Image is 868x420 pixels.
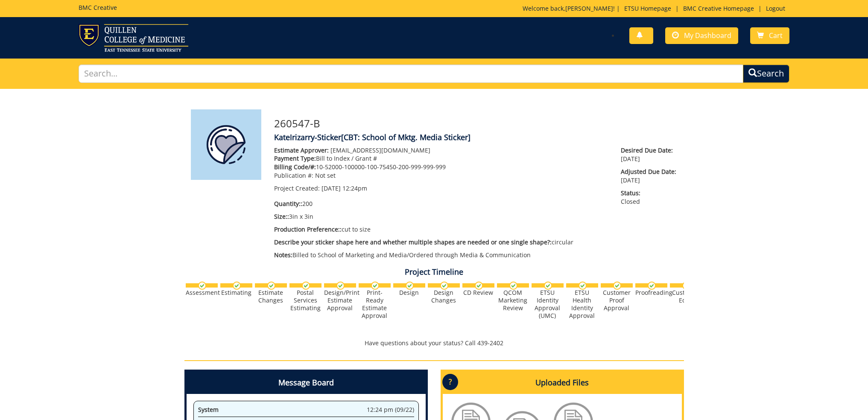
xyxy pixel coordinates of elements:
[184,268,684,276] h4: Project Timeline
[233,282,241,290] img: checkmark
[613,282,621,290] img: checkmark
[566,289,598,320] div: ETSU Health Identity Approval
[579,282,587,290] img: checkmark
[187,372,426,394] h4: Message Board
[274,200,302,208] span: Quantity::
[648,282,656,290] img: checkmark
[523,4,789,13] p: Welcome back, ! | | |
[336,282,345,290] img: checkmark
[274,154,608,163] p: Bill to Index / Grant #
[220,289,252,297] div: Estimating
[274,146,329,154] span: Estimate Approver:
[442,374,458,390] p: ?
[670,289,702,304] div: Customer Edits
[321,184,367,192] span: [DATE] 12:24pm
[565,4,613,12] a: [PERSON_NAME]
[255,289,287,304] div: Estimate Changes
[274,163,608,171] p: 10-52000-100000-100-75450-200-999-999-999
[274,225,342,233] span: Production Preference::
[274,212,608,221] p: 3in x 3in
[428,289,460,304] div: Design Changes
[274,118,678,129] h3: 260547-B
[359,289,391,320] div: Print-Ready Estimate Approval
[274,238,552,246] span: Describe your sticker shape here and whether multiple shapes are needed or one single shape?:
[743,65,789,83] button: Search
[621,146,677,163] p: [DATE]
[274,154,316,162] span: Payment Type:
[274,225,608,234] p: cut to size
[532,289,564,320] div: ETSU Identity Approval (UMC)
[440,282,448,290] img: checkmark
[274,212,289,220] span: Size::
[621,167,677,176] span: Adjusted Due Date:
[762,4,789,12] a: Logout
[621,189,677,206] p: Closed
[324,289,356,312] div: Design/Print Estimate Approval
[198,282,206,290] img: checkmark
[750,27,789,44] a: Cart
[274,251,292,259] span: Notes:
[274,163,316,171] span: Billing Code/#:
[341,132,471,142] span: [CBT: School of Mktg. Media Sticker]
[475,282,483,290] img: checkmark
[274,146,608,155] p: [EMAIL_ADDRESS][DOMAIN_NAME]
[302,282,310,290] img: checkmark
[393,289,425,297] div: Design
[621,167,677,185] p: [DATE]
[79,24,188,52] img: ETSU logo
[79,65,743,83] input: Search...
[274,133,678,142] h4: KateIrizarry-Sticker
[621,146,677,155] span: Desired Due Date:
[601,289,633,312] div: Customer Proof Approval
[679,4,758,12] a: BMC Creative Homepage
[274,251,608,259] p: Billed to School of Marketing and Media/Ordered through Media & Communication
[509,282,517,290] img: checkmark
[198,405,219,414] span: System
[682,282,690,290] img: checkmark
[621,189,677,197] span: Status:
[620,4,675,12] a: ETSU Homepage
[274,184,320,192] span: Project Created:
[635,289,667,297] div: Proofreading
[371,282,379,290] img: checkmark
[367,405,414,414] span: 12:24 pm (09/22)
[267,282,275,290] img: checkmark
[186,289,218,297] div: Assessment
[79,4,117,11] h5: BMC Creative
[315,171,336,179] span: Not set
[665,27,738,44] a: My Dashboard
[274,200,608,208] p: 200
[289,289,321,312] div: Postal Services Estimating
[462,289,494,297] div: CD Review
[184,339,684,347] p: Have questions about your status? Call 439-2402
[684,31,731,40] span: My Dashboard
[191,109,261,180] img: Product featured image
[497,289,529,312] div: QCOM Marketing Review
[443,372,682,394] h4: Uploaded Files
[274,171,313,179] span: Publication #:
[406,282,414,290] img: checkmark
[769,31,783,40] span: Cart
[274,238,608,247] p: circular
[544,282,552,290] img: checkmark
